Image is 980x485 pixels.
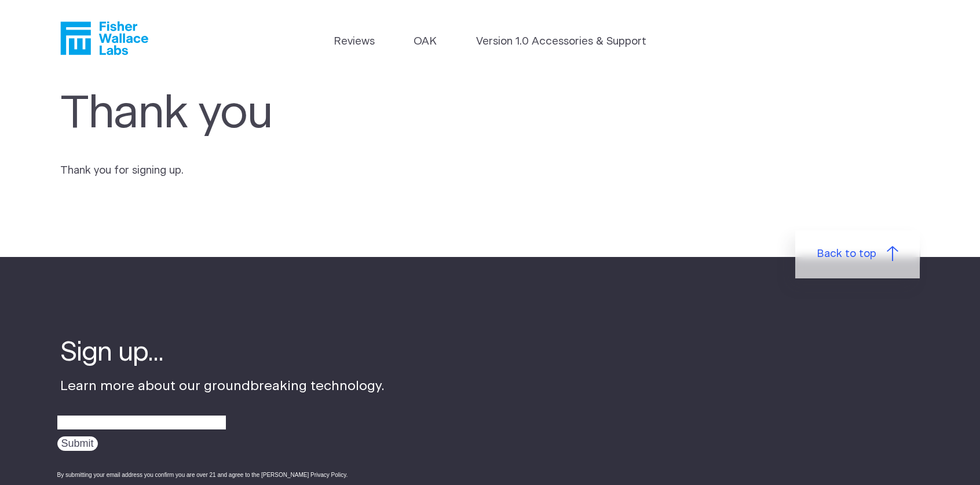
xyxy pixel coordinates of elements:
input: Submit [57,436,98,451]
a: Back to top [795,230,920,279]
a: Reviews [334,34,375,50]
span: Back to top [817,246,876,262]
div: By submitting your email address you confirm you are over 21 and agree to the [PERSON_NAME] Priva... [57,471,385,479]
a: Version 1.0 Accessories & Support [476,34,646,50]
span: Thank you for signing up. [60,165,184,176]
a: OAK [414,34,437,50]
a: Fisher Wallace [60,21,148,55]
h1: Thank you [60,87,542,141]
h4: Sign up... [60,335,385,371]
